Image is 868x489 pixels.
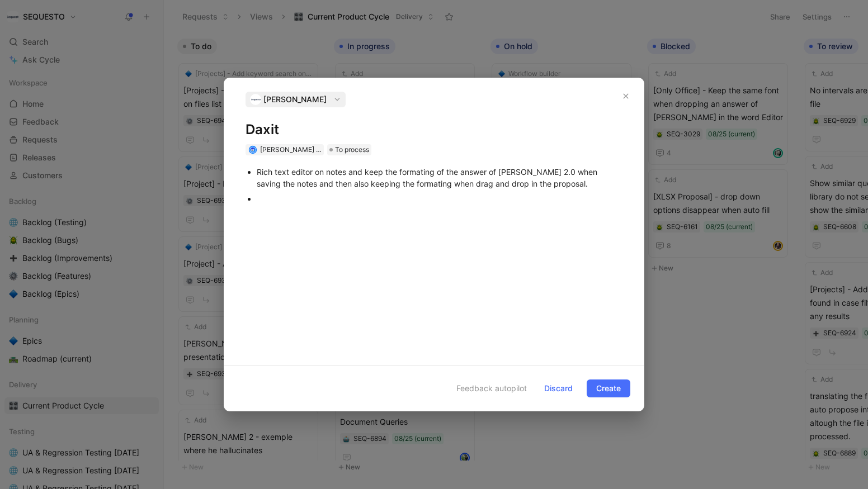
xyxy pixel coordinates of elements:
[535,379,582,397] button: Discard
[335,144,369,155] span: To process
[250,94,261,105] img: logo
[433,381,530,396] button: Feedback autopilot
[327,144,371,155] div: To process
[246,92,346,107] button: logo[PERSON_NAME]
[456,382,527,395] span: Feedback autopilot
[246,121,622,139] h1: Daxit
[260,145,355,154] span: [PERSON_NAME] t'Serstevens
[257,166,622,189] div: Rich text editor on notes and keep the formating of the answer of [PERSON_NAME] 2.0 when saving t...
[544,382,573,395] span: Discard
[249,146,256,153] img: avatar
[587,379,630,397] button: Create
[596,382,621,395] span: Create
[263,93,327,106] span: [PERSON_NAME]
